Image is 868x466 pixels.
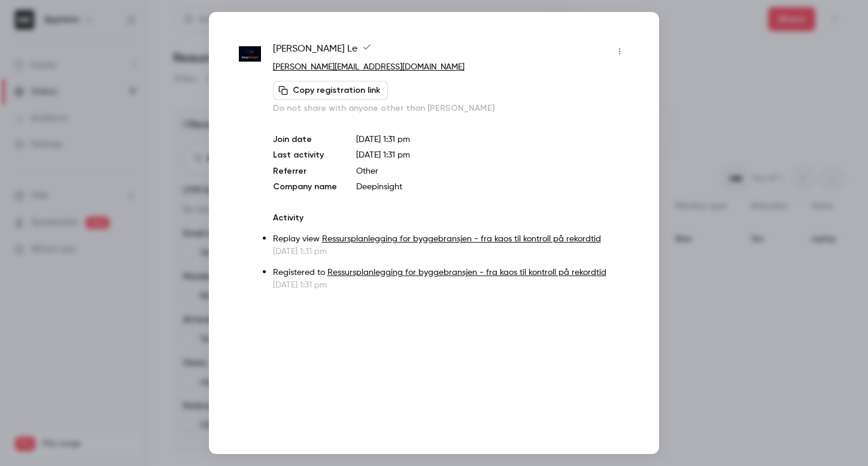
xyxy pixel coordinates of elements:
[273,267,629,279] p: Registered to
[273,81,388,100] button: Copy registration link
[273,279,629,291] p: [DATE] 1:31 pm
[273,63,465,71] a: [PERSON_NAME][EMAIL_ADDRESS][DOMAIN_NAME]
[273,42,372,61] span: [PERSON_NAME] Le
[273,212,629,224] p: Activity
[273,149,337,162] p: Last activity
[273,233,629,246] p: Replay view
[273,246,629,258] p: [DATE] 1:31 pm
[356,151,410,159] span: [DATE] 1:31 pm
[356,181,629,193] p: Deepinsight
[273,181,337,193] p: Company name
[239,43,261,65] img: deepinsight.io
[273,134,337,146] p: Join date
[356,165,629,177] p: Other
[322,235,601,243] a: Ressursplanlegging for byggebransjen - fra kaos til kontroll på rekordtid
[327,268,606,277] a: Ressursplanlegging for byggebransjen - fra kaos til kontroll på rekordtid
[356,134,629,146] p: [DATE] 1:31 pm
[273,102,629,114] p: Do not share with anyone other than [PERSON_NAME]
[273,165,337,177] p: Referrer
